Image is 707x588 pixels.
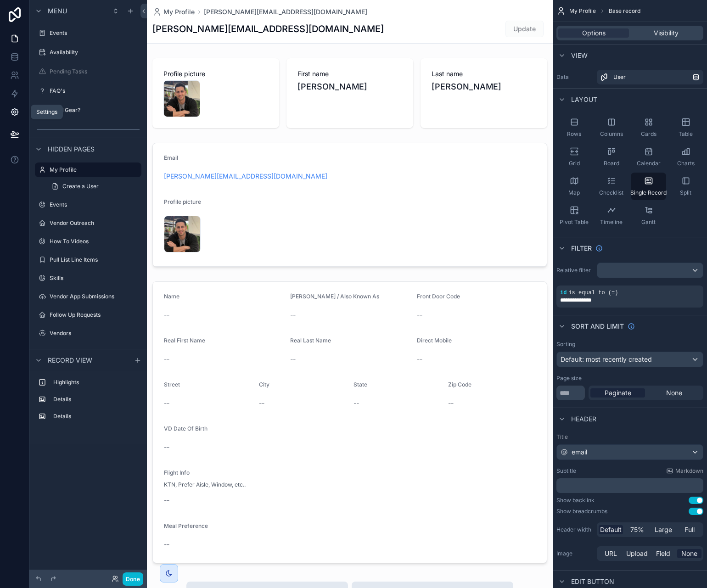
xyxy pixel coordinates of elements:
a: Markdown [666,467,703,475]
div: Show backlink [556,497,595,504]
button: Single Record [631,173,666,200]
span: Create a User [62,183,99,190]
span: Table [679,130,693,138]
button: Columns [594,114,629,141]
span: Default: most recently created [561,355,652,363]
span: Charts [677,160,695,167]
label: Sorting [556,341,575,348]
span: Board [604,160,619,167]
span: User [613,73,626,81]
a: Vendors [35,326,141,341]
span: My Profile [569,7,596,15]
span: Filter [571,244,592,253]
label: Data [556,73,593,81]
label: My Profile [50,166,136,174]
label: Details [53,396,138,403]
a: Events [35,197,141,212]
span: Menu [48,6,67,16]
label: Availability [50,49,140,56]
label: Subtitle [556,467,576,475]
button: Table [668,114,703,141]
span: Field [656,549,670,558]
a: Vendor App Submissions [35,289,141,304]
label: Relative filter [556,267,593,274]
label: Header width [556,526,593,533]
span: Upload [626,549,648,558]
span: View [571,51,588,60]
span: Paginate [605,388,631,398]
label: Vendors [50,330,140,337]
label: Vendor App Submissions [50,293,140,300]
span: Calendar [637,160,661,167]
button: Map [556,173,592,200]
div: scrollable content [29,371,147,433]
label: How To Videos [50,238,140,245]
label: Title [556,433,703,441]
button: Split [668,173,703,200]
button: Cards [631,114,666,141]
a: Create a User [46,179,141,194]
span: Rows [567,130,581,138]
a: Pending Tasks [35,64,141,79]
span: Large [655,525,672,534]
a: Need Gear? [35,103,141,118]
a: Events [35,26,141,40]
span: 75% [630,525,644,534]
span: Pivot Table [560,218,589,226]
button: email [556,444,703,460]
div: Settings [36,108,57,116]
a: My Profile [152,7,195,17]
label: Pending Tasks [50,68,140,75]
button: Done [123,572,143,586]
label: Page size [556,375,582,382]
span: None [681,549,697,558]
span: id [560,290,567,296]
span: Timeline [600,218,623,226]
label: Vendor Outreach [50,219,140,227]
label: Pull List Line Items [50,256,140,263]
button: Grid [556,143,592,171]
span: Sort And Limit [571,322,624,331]
span: Map [568,189,580,196]
label: FAQ's [50,87,140,95]
label: Events [50,29,140,37]
span: Single Record [630,189,667,196]
span: Cards [641,130,656,138]
a: Availability [35,45,141,60]
span: Visibility [654,28,679,38]
div: Show breadcrumbs [556,508,607,515]
span: URL [605,549,617,558]
button: Gantt [631,202,666,230]
span: Columns [600,130,623,138]
a: How To Videos [35,234,141,249]
span: Default [600,525,622,534]
label: Need Gear? [50,106,140,114]
a: User [597,70,703,84]
span: Grid [569,160,580,167]
a: Pull List Line Items [35,252,141,267]
label: Events [50,201,140,208]
a: Follow Up Requests [35,308,141,322]
button: Timeline [594,202,629,230]
button: Pivot Table [556,202,592,230]
span: Base record [609,7,640,15]
button: Calendar [631,143,666,171]
a: [PERSON_NAME][EMAIL_ADDRESS][DOMAIN_NAME] [204,7,367,17]
a: Skills [35,271,141,286]
label: Image [556,550,593,557]
label: Skills [50,274,140,282]
span: My Profile [163,7,195,17]
h1: [PERSON_NAME][EMAIL_ADDRESS][DOMAIN_NAME] [152,22,384,35]
span: Gantt [641,218,656,226]
button: Rows [556,114,592,141]
button: Checklist [594,173,629,200]
span: Checklist [599,189,623,196]
span: None [666,388,682,398]
span: email [572,448,587,457]
span: Options [582,28,606,38]
a: FAQ's [35,84,141,98]
label: Details [53,413,138,420]
span: is equal to (=) [568,290,618,296]
label: Follow Up Requests [50,311,140,319]
button: Board [594,143,629,171]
